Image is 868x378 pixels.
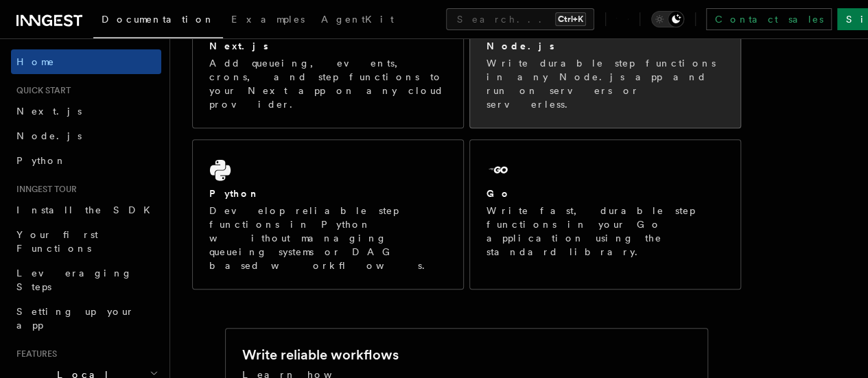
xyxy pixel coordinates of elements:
span: Documentation [102,14,215,25]
span: Python [16,155,67,166]
span: Next.js [16,106,82,117]
a: PythonDevelop reliable step functions in Python without managing queueing systems or DAG based wo... [192,139,464,290]
span: Quick start [11,85,71,96]
a: Home [11,49,161,74]
kbd: Ctrl+K [555,12,586,26]
a: Leveraging Steps [11,261,161,299]
h2: Node.js [486,39,554,53]
p: Add queueing, events, crons, and step functions to your Next app on any cloud provider. [209,56,447,111]
span: Inngest tour [11,184,77,195]
span: Examples [231,14,305,25]
a: GoWrite fast, durable step functions in your Go application using the standard library. [469,139,741,290]
button: Toggle dark mode [651,11,684,27]
h2: Write reliable workflows [242,345,399,364]
a: Examples [223,4,313,37]
a: Install the SDK [11,198,161,222]
span: Node.js [16,130,82,141]
a: Contact sales [706,8,832,30]
h2: Next.js [209,39,268,53]
p: Write durable step functions in any Node.js app and run on servers or serverless. [486,56,724,111]
span: Your first Functions [16,229,98,254]
a: Documentation [93,4,223,38]
span: AgentKit [321,14,394,25]
button: Search...Ctrl+K [446,8,594,30]
span: Install the SDK [16,204,159,215]
a: Node.js [11,123,161,148]
p: Write fast, durable step functions in your Go application using the standard library. [486,204,724,259]
span: Features [11,349,57,359]
h2: Go [486,187,511,200]
a: Setting up your app [11,299,161,338]
h2: Python [209,187,260,200]
a: Next.js [11,99,161,123]
a: Your first Functions [11,222,161,261]
p: Develop reliable step functions in Python without managing queueing systems or DAG based workflows. [209,204,447,272]
span: Leveraging Steps [16,268,132,292]
span: Home [16,55,55,69]
span: Setting up your app [16,306,134,331]
a: Python [11,148,161,173]
a: AgentKit [313,4,402,37]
